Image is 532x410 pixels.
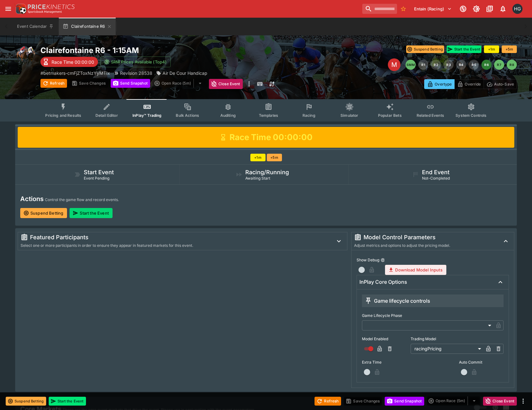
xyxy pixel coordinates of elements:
[422,169,449,176] h5: End Event
[406,60,416,70] button: SMM
[411,344,483,354] div: racingPricing
[362,4,397,14] input: search
[40,45,279,55] h2: Copy To Clipboard
[209,79,243,89] button: Close Event
[406,45,444,53] button: Suspend Betting
[359,279,407,285] h6: InPlay Core Options
[229,132,313,143] h1: Race Time 00:00:00
[176,113,199,118] span: Bulk Actions
[162,70,207,76] p: Air De Cour Handicap
[483,397,517,406] button: Close Event
[362,358,407,367] label: Extra Time
[315,397,341,406] button: Refresh
[245,79,253,89] button: more
[28,4,75,9] img: PriceKinetics
[59,18,116,35] button: Clairefontaine R6
[132,113,162,118] span: InPlay™ Trading
[6,397,46,406] button: Suspend Betting
[484,3,495,15] button: Documentation
[484,79,517,89] button: Auto-Save
[20,208,67,218] button: Suspend Betting
[465,81,481,87] p: Override
[340,113,358,118] span: Simulator
[245,176,270,181] span: Awaiting Start
[388,58,401,71] div: Edit Meeting
[84,169,114,176] h5: Start Event
[471,3,482,15] button: Toggle light/dark mode
[459,358,504,367] label: Auto Commit
[40,79,67,88] button: Refresh
[259,113,278,118] span: Templates
[20,195,44,203] h4: Actions
[411,334,504,344] label: Trading Model
[431,60,441,70] button: R2
[447,45,481,53] button: Start the Event
[156,70,207,76] div: Air De Cour Handicap
[84,176,109,181] span: Event Pending
[357,257,379,263] p: Show Debug
[378,113,402,118] span: Popular Bets
[3,3,14,15] button: open drawer
[52,59,94,65] p: Race Time 00:00:00
[417,113,444,118] span: Related Events
[21,243,193,248] span: Select one or more participants in order to ensure they appear in featured markets for this event.
[13,18,58,35] button: Event Calendar
[15,45,35,66] img: horse_racing.png
[418,60,428,70] button: R1
[424,79,517,89] div: Start From
[484,45,499,53] button: +1m
[220,113,236,118] span: Auditing
[45,197,119,203] p: Control the game flow and record events.
[45,113,81,118] span: Pricing and Results
[443,60,454,70] button: R3
[40,70,110,76] p: Copy To Clipboard
[512,4,523,14] div: Hamish Gooch
[497,3,509,15] button: Notifications
[354,234,495,241] div: Model Control Parameters
[502,45,517,53] button: +5m
[385,265,446,275] button: Download Model Inputs
[385,397,424,406] button: Send Snapshot
[427,396,480,405] div: split button
[111,79,150,88] button: Send Snapshot
[494,60,504,70] button: R7
[101,56,171,67] button: SRM Prices Available (Top4)
[456,60,466,70] button: R4
[519,397,527,405] button: more
[49,397,86,406] button: Start the Event
[245,169,289,176] h5: Racing/Running
[454,79,484,89] button: Override
[494,81,514,87] p: Auto-Save
[435,81,452,87] p: Overtype
[250,154,266,161] button: +1m
[21,234,328,241] div: Featured Participants
[457,3,469,15] button: Connected to PK
[95,113,118,118] span: Detail Editor
[14,3,27,15] img: PriceKinetics Logo
[70,208,112,218] button: Start the Event
[410,4,456,14] button: Select Tenant
[381,258,385,262] button: Show Debug
[153,79,206,88] div: split button
[28,10,62,13] img: Sportsbook Management
[406,60,517,70] nav: pagination navigation
[456,113,486,118] span: System Controls
[362,334,407,344] label: Model Enabled
[398,4,408,14] button: No Bookmarks
[481,60,492,70] button: R6
[362,311,504,320] label: Game Lifecycle Phase
[511,2,524,16] button: Hamish Gooch
[267,154,282,161] button: +5m
[364,297,430,305] div: Game lifecycle controls
[303,113,315,118] span: Racing
[120,70,152,76] p: Revision 28538
[424,79,455,89] button: Overtype
[354,243,450,248] span: Adjust metrics and options to adjust the pricing model.
[40,99,492,122] div: Event type filters
[507,60,517,70] button: R8
[422,176,450,181] span: Not-Completed
[469,60,479,70] button: R5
